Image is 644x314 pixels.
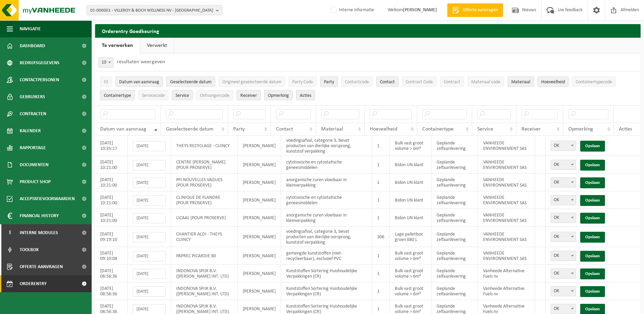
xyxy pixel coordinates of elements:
span: Interne modules [20,224,58,241]
td: [PERSON_NAME] [238,174,281,191]
span: Documenten [20,156,49,173]
span: OK [551,195,576,205]
a: Opslaan [580,268,605,279]
a: Opslaan [580,286,605,297]
td: Geplande zelfaanlevering [431,265,478,282]
span: Acceptatievoorwaarden [20,190,75,207]
a: Opslaan [580,195,605,206]
span: Orderentry Goedkeuring [20,275,77,292]
span: Party [233,126,245,132]
label: Interne informatie [329,5,374,15]
td: [PERSON_NAME] [238,282,281,300]
span: Financial History [20,207,59,224]
span: OK [551,269,576,278]
td: Geplande zelfaanlevering [431,174,478,191]
span: Opmerking [268,93,289,98]
span: Datum van aanvraag [119,80,159,85]
button: Materiaal codeMateriaal code: Activate to sort [467,76,504,87]
span: OK [551,177,576,188]
span: Containertypecode [576,80,612,85]
span: OK [551,251,576,261]
td: [DATE] 08:56:36 [95,265,128,282]
span: OK [551,178,576,187]
td: [PERSON_NAME] [238,265,281,282]
td: Geplande zelfaanlevering [431,227,478,247]
td: voedingsafval, categorie 3, bevat producten van dierlijke oorsprong, kunststof verpakking [281,227,372,247]
td: THEYS RECYCLAGE - CUINCY [171,136,237,156]
span: Bedrijfsgegevens [20,54,59,71]
button: Geselecteerde datumGeselecteerde datum: Activate to sort [166,76,215,87]
span: Contract Code [406,80,433,85]
button: MateriaalMateriaal: Activate to sort [508,76,534,87]
td: VANHEEDE ENVIRONNEMENT SAS [478,209,535,227]
td: Vanheede Alternative Fuels nv [478,265,535,282]
button: PartyParty: Activate to sort [320,76,338,87]
button: ContractContract: Activate to sort [440,76,464,87]
td: 1 [372,209,390,227]
span: I [7,224,13,241]
td: voedingsafval, categorie 3, bevat producten van dierlijke oorsprong, kunststof verpakking [281,136,372,156]
span: Origineel geselecteerde datum [222,80,281,85]
td: [DATE] 09:10:08 [95,247,128,265]
span: OK [551,304,576,314]
td: Geplande zelfaanlevering [431,247,478,265]
a: Verwerkt [140,38,174,53]
span: Toolbox [20,241,39,258]
a: Opslaan [580,213,605,224]
span: Contracten [20,105,46,122]
td: Geplande zelfaanlevering [431,156,478,174]
button: ContactContact: Activate to sort [376,76,399,87]
a: Opslaan [580,232,605,243]
span: Contact [276,126,293,132]
span: OK [551,213,576,223]
span: Receiver [521,126,541,132]
td: 1 [372,282,390,300]
td: Geplande zelfaanlevering [431,282,478,300]
span: OK [551,232,576,242]
span: 01-000001 - VILLEROY & BOCH WELLNESS NV - [GEOGRAPHIC_DATA] [90,5,213,16]
td: Geplande zelfaanlevering [431,191,478,209]
td: 1 [372,265,390,282]
td: [PERSON_NAME] [238,209,281,227]
td: [DATE] 10:21:00 [95,174,128,191]
button: Datum van aanvraagDatum van aanvraag: Activate to remove sorting [115,76,163,87]
span: OK [551,141,576,151]
span: Receiver [240,93,257,98]
td: Kunststoffen Sortering Huishoudelijke Verpakkingen (CR) [281,265,372,282]
span: Materiaal [321,126,343,132]
span: Hoeveelheid [370,126,397,132]
td: [DATE] 10:21:00 [95,209,128,227]
td: anorganische zuren vloeibaar in kleinverpakking [281,209,372,227]
td: Kunststoffen Sortering Huishoudelijke Verpakkingen (CR) [281,282,372,300]
td: Lage palletbox groen 680 L [390,227,431,247]
button: ContainertypeContainertype: Activate to sort [100,90,135,100]
span: Offerte aanvragen [461,7,500,14]
span: OK [551,268,576,279]
a: Offerte aanvragen [447,3,503,17]
span: Containertype [422,126,454,132]
span: Service [477,126,493,132]
span: 10 [99,58,113,67]
span: Ontvangercode [200,93,229,98]
td: Bidon UN klant [390,191,431,209]
td: VANHEEDE ENVIRONNEMENT SAS [478,156,535,174]
td: VANHEEDE ENVIRONNEMENT SAS [478,191,535,209]
span: Datum van aanvraag [100,126,146,132]
span: Service [176,93,189,98]
td: 1 [372,191,390,209]
button: 01-000001 - VILLEROY & BOCH WELLNESS NV - [GEOGRAPHIC_DATA] [87,5,222,15]
td: INDONOVA SPIJK B.V. ([PERSON_NAME] INT. LTD) [171,282,237,300]
button: OntvangercodeOntvangercode: Activate to sort [196,90,233,100]
span: Navigatie [20,20,41,37]
td: Bulk vast groot volume > 6m³ [390,136,431,156]
td: cytotoxische en cytostatische geneesmiddelen [281,156,372,174]
td: LICAAL (POUR PROSERVE) [171,209,237,227]
span: Geselecteerde datum [166,126,214,132]
button: Origineel geselecteerde datumOrigineel geselecteerde datum: Activate to sort [219,76,285,87]
span: Rapportage [20,139,46,156]
a: Opslaan [580,177,605,188]
td: 1 [372,156,390,174]
span: Materiaal [511,80,530,85]
td: PFI NOUVELLES VAGUES (POUR PROSERVE) [171,174,237,191]
span: Gebruikers [20,88,45,105]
